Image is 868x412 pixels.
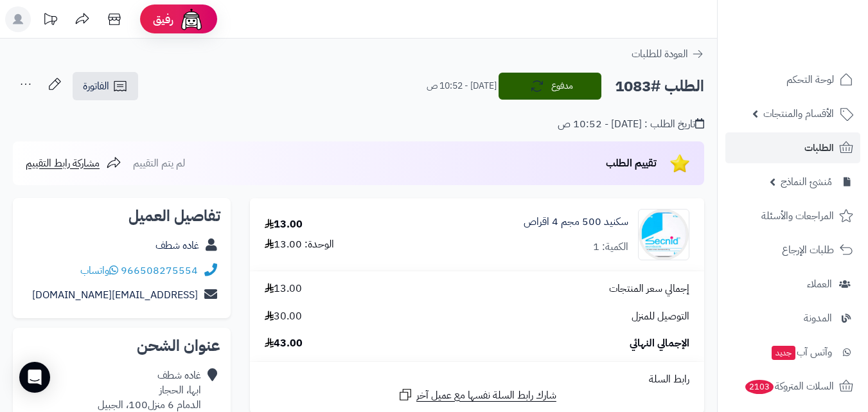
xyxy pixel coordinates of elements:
[155,238,199,253] a: غاده شطف
[770,343,832,361] span: وآتس آب
[782,241,834,259] span: طلبات الإرجاع
[725,303,860,334] a: المدونة
[804,309,832,327] span: المدونة
[725,235,860,265] a: طلبات الإرجاع
[73,72,138,100] a: الفاتورة
[609,282,689,296] span: إجمالي سعر المنتجات
[744,377,834,395] span: السلات المتروكة
[725,64,860,95] a: لوحة التحكم
[133,156,185,171] span: لم يتم التقييم
[153,12,173,27] span: رفيق
[745,380,774,394] span: 2103
[558,117,704,132] div: تاريخ الطلب : [DATE] - 10:52 ص
[34,6,66,35] a: تحديثات المنصة
[427,80,497,93] small: [DATE] - 10:52 ص
[725,371,860,402] a: السلات المتروكة2103
[265,336,303,351] span: 43.00
[179,6,204,32] img: ai-face.png
[804,139,834,157] span: الطلبات
[630,336,689,351] span: الإجمالي النهائي
[632,46,688,62] span: العودة للطلبات
[524,215,628,229] a: سكنيد 500 مجم 4 اقراص
[265,309,302,324] span: 30.00
[725,337,860,368] a: وآتس آبجديد
[23,208,220,224] h2: تفاصيل العميل
[606,156,657,171] span: تقييم الطلب
[32,287,198,303] a: [EMAIL_ADDRESS][DOMAIN_NAME]
[772,346,795,360] span: جديد
[26,156,100,171] span: مشاركة رابط التقييم
[121,263,198,278] a: 966508275554
[786,71,834,89] span: لوحة التحكم
[593,240,628,255] div: الكمية: 1
[416,388,556,403] span: شارك رابط السلة نفسها مع عميل آخر
[615,73,704,100] h2: الطلب #1083
[725,132,860,163] a: الطلبات
[725,201,860,231] a: المراجعات والأسئلة
[255,372,699,387] div: رابط السلة
[639,209,689,260] img: 557701e89aefa15a2475187d3e6fd0dcfc45-90x90.jpg
[265,237,334,252] div: الوحدة: 13.00
[725,269,860,300] a: العملاء
[26,156,121,171] a: مشاركة رابط التقييم
[781,173,832,191] span: مُنشئ النماذج
[265,282,302,296] span: 13.00
[761,207,834,225] span: المراجعات والأسئلة
[499,73,601,100] button: مدفوع
[398,387,556,403] a: شارك رابط السلة نفسها مع عميل آخر
[632,309,689,324] span: التوصيل للمنزل
[19,362,50,393] div: Open Intercom Messenger
[265,217,303,232] div: 13.00
[23,338,220,354] h2: عنوان الشحن
[632,46,704,62] a: العودة للطلبات
[807,275,832,293] span: العملاء
[83,78,109,94] span: الفاتورة
[80,263,118,278] a: واتساب
[763,105,834,123] span: الأقسام والمنتجات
